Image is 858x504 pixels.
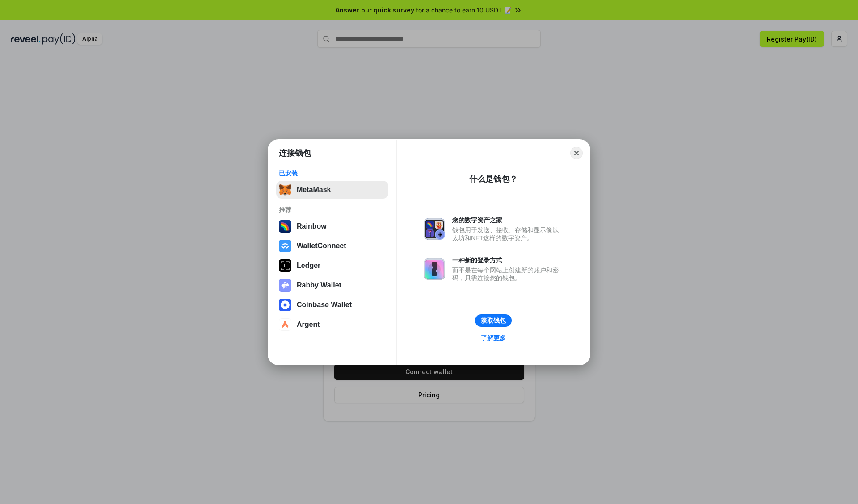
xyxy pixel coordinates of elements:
[279,318,291,331] img: svg+xml,%3Csvg%20width%3D%2228%22%20height%3D%2228%22%20viewBox%3D%220%200%2028%2028%22%20fill%3D...
[452,226,563,242] div: 钱包用于发送、接收、存储和显示像以太坊和NFT这样的数字资产。
[424,218,445,240] img: svg+xml,%3Csvg%20xmlns%3D%22http%3A%2F%2Fwww.w3.org%2F2000%2Fsvg%22%20fill%3D%22none%22%20viewBox...
[297,281,341,289] div: Rabby Wallet
[279,240,291,252] img: svg+xml,%3Csvg%20width%3D%2228%22%20height%3D%2228%22%20viewBox%3D%220%200%2028%2028%22%20fill%3D...
[297,321,320,329] div: Argent
[279,259,291,272] img: svg+xml,%3Csvg%20xmlns%3D%22http%3A%2F%2Fwww.w3.org%2F2000%2Fsvg%22%20width%3D%2228%22%20height%3...
[279,220,291,233] img: svg+xml,%3Csvg%20width%3D%22120%22%20height%3D%22120%22%20viewBox%3D%220%200%20120%20120%22%20fil...
[279,148,311,158] h1: 连接钱包
[276,237,388,255] button: WalletConnect
[297,242,346,250] div: WalletConnect
[279,279,291,292] img: svg+xml,%3Csvg%20xmlns%3D%22http%3A%2F%2Fwww.w3.org%2F2000%2Fsvg%22%20fill%3D%22none%22%20viewBox...
[276,296,388,314] button: Coinbase Wallet
[276,257,388,275] button: Ledger
[279,299,291,311] img: svg+xml,%3Csvg%20width%3D%2228%22%20height%3D%2228%22%20viewBox%3D%220%200%2028%2028%22%20fill%3D...
[279,206,386,214] div: 推荐
[452,266,563,282] div: 而不是在每个网站上创建新的账户和密码，只需连接您的钱包。
[570,147,583,159] button: Close
[276,217,388,235] button: Rainbow
[297,186,331,194] div: MetaMask
[481,317,506,325] div: 获取钱包
[279,183,291,196] img: svg+xml,%3Csvg%20fill%3D%22none%22%20height%3D%2233%22%20viewBox%3D%220%200%2035%2033%22%20width%...
[469,174,517,184] div: 什么是钱包？
[452,256,563,264] div: 一种新的登录方式
[452,216,563,224] div: 您的数字资产之家
[276,181,388,199] button: MetaMask
[297,301,352,309] div: Coinbase Wallet
[276,276,388,294] button: Rabby Wallet
[475,332,511,344] a: 了解更多
[297,222,327,230] div: Rainbow
[279,169,386,177] div: 已安装
[424,258,445,280] img: svg+xml,%3Csvg%20xmlns%3D%22http%3A%2F%2Fwww.w3.org%2F2000%2Fsvg%22%20fill%3D%22none%22%20viewBox...
[475,314,512,327] button: 获取钱包
[276,316,388,333] button: Argent
[297,262,320,270] div: Ledger
[481,334,506,342] div: 了解更多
